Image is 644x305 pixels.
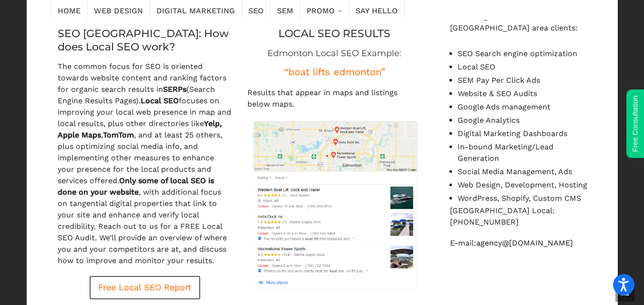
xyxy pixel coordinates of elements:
p: [GEOGRAPHIC_DATA] Local: [PHONE_NUMBER] [450,205,593,228]
span: Web Design [94,3,143,17]
li: Google Ads management [458,100,593,114]
strong: SERPs [163,85,186,94]
p: The common focus for SEO is oriented towards website content and ranking factors for organic sear... [58,61,232,266]
h2: SEO [GEOGRAPHIC_DATA]: How does Local SEO work? [58,27,232,54]
li: In-bound Marketing/Lead Generation [458,140,593,165]
li: SEM Pay Per Click Ads [458,74,593,87]
span: Promo [307,3,335,17]
span: Digital Marketing [156,3,235,17]
li: Google Analytics [458,114,593,127]
li: Website & SEO Audits [458,87,593,100]
p: Results that appear in maps and listings below maps. [247,87,422,110]
span: Home [58,3,81,17]
span: SEO [248,3,264,17]
li: Digital Marketing Dashboards [458,127,593,140]
p: “boat lifts edmonton” [247,66,422,78]
li: Web Design, Development, Hosting [458,178,593,192]
strong: Only some of local SEO is done on your website [58,176,214,197]
h2: LOCAL SEO RESULTS [247,27,422,40]
li: SEO Search engine optimization [458,47,593,60]
strong: TomTom [103,130,134,139]
h4: Edmonton Local SEO Example: [247,48,422,59]
a: Free Local SEO Report [90,276,200,299]
img: Edmonton SEO Expert Local Search Engine Optimization. Search engine results improve with SEO. [247,119,422,293]
strong: Local SEO [141,96,179,105]
li: Social Media Management, Ads [458,165,593,178]
span: SEM [277,3,293,17]
a: agency@[DOMAIN_NAME] [476,238,573,247]
li: WordPress, Shopify, Custom CMS [458,192,593,205]
p: E-mail: [450,237,593,249]
span: Free Local SEO Report [98,281,192,295]
li: Local SEO [458,60,593,74]
span: Say Hello [356,3,398,17]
